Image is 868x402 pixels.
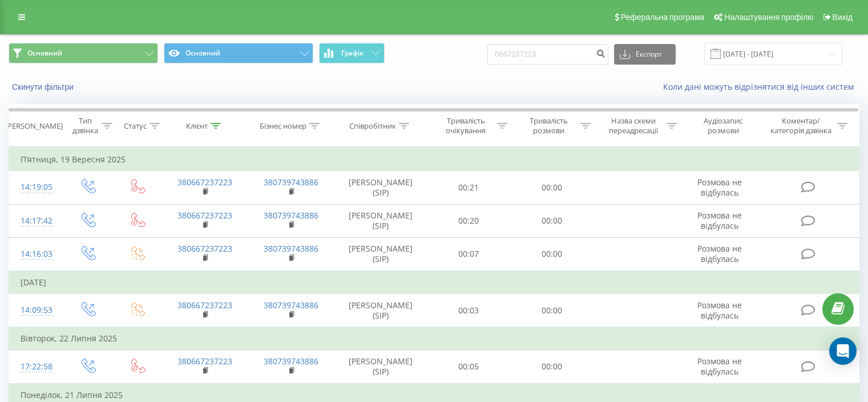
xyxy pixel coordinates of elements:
[177,177,232,188] a: 380667237223
[833,13,853,22] span: Вихід
[264,243,318,254] a: 380739743886
[334,171,427,204] td: [PERSON_NAME] (SIP)
[697,300,742,321] span: Розмова не відбулась
[264,177,318,188] a: 380739743886
[427,237,510,271] td: 00:07
[124,121,147,131] div: Статус
[72,116,99,136] div: Тип дзвінка
[510,237,593,271] td: 00:00
[9,82,79,92] button: Скинути фільтри
[341,49,364,57] span: Графік
[510,294,593,328] td: 00:00
[604,116,664,136] div: Назва схеми переадресації
[21,210,51,232] div: 14:17:42
[21,176,51,198] div: 14:19:05
[438,116,495,136] div: Тривалість очікування
[177,210,232,221] a: 380667237223
[510,204,593,237] td: 00:00
[21,356,51,378] div: 17:22:58
[614,44,676,65] button: Експорт
[510,171,593,204] td: 00:00
[663,81,859,92] a: Коли дані можуть відрізнятися вiд інших систем
[319,43,385,63] button: Графік
[9,148,859,171] td: П’ятниця, 19 Вересня 2025
[9,43,158,63] button: Основний
[829,337,857,365] div: Open Intercom Messenger
[264,210,318,221] a: 380739743886
[427,294,510,328] td: 00:03
[5,121,63,131] div: [PERSON_NAME]
[697,243,742,264] span: Розмова не відбулась
[334,237,427,271] td: [PERSON_NAME] (SIP)
[427,204,510,237] td: 00:20
[697,356,742,377] span: Розмова не відбулась
[27,49,62,58] span: Основний
[164,43,313,63] button: Основний
[21,299,51,321] div: 14:09:53
[690,116,757,136] div: Аудіозапис розмови
[177,243,232,254] a: 380667237223
[334,204,427,237] td: [PERSON_NAME] (SIP)
[520,116,578,136] div: Тривалість розмови
[186,121,208,131] div: Клієнт
[768,116,834,136] div: Коментар/категорія дзвінка
[697,210,742,231] span: Розмова не відбулась
[349,121,396,131] div: Співробітник
[427,350,510,384] td: 00:05
[621,13,705,22] span: Реферальна програма
[9,327,859,350] td: Вівторок, 22 Липня 2025
[334,350,427,384] td: [PERSON_NAME] (SIP)
[264,300,318,311] a: 380739743886
[9,271,859,294] td: [DATE]
[177,356,232,367] a: 380667237223
[510,350,593,384] td: 00:00
[697,177,742,198] span: Розмова не відбулась
[334,294,427,328] td: [PERSON_NAME] (SIP)
[177,300,232,311] a: 380667237223
[427,171,510,204] td: 00:21
[21,243,51,265] div: 14:16:03
[260,121,306,131] div: Бізнес номер
[724,13,813,22] span: Налаштування профілю
[487,44,608,65] input: Пошук за номером
[264,356,318,367] a: 380739743886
